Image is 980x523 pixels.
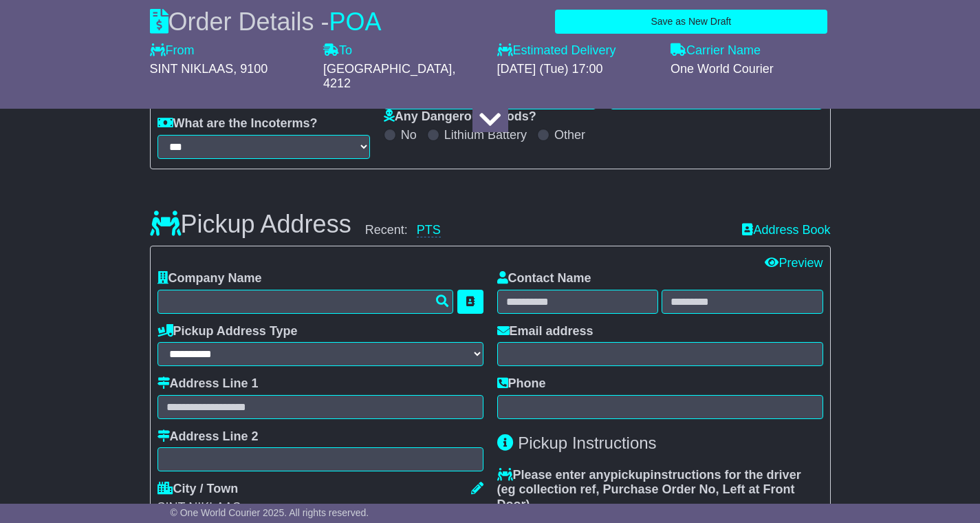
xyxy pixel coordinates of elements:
span: eg collection ref, Purchase Order No, Left at Front Door [497,482,795,511]
span: SINT NIKLAAS [150,62,234,76]
label: Address Line 1 [157,376,259,392]
span: POA [329,8,382,36]
label: What are the Incoterms? [157,116,318,131]
label: Carrier Name [671,43,761,58]
div: One World Courier [671,62,831,77]
a: Preview [765,256,823,270]
a: PTS [417,223,441,237]
label: Lithium Battery [444,128,527,143]
label: From [150,43,195,58]
label: Company Name [157,271,262,286]
span: [GEOGRAPHIC_DATA] [323,62,452,76]
span: , 9100 [233,62,268,76]
label: Pickup Address Type [157,324,298,339]
a: Address Book [742,223,830,238]
span: , 4212 [323,62,455,91]
label: To [323,43,352,58]
label: Contact Name [497,271,591,286]
label: Address Line 2 [157,429,259,445]
span: Pickup Instructions [518,434,656,452]
div: Order Details - [150,7,382,36]
h3: Pickup Address [150,211,351,238]
label: Other [554,128,585,143]
label: Estimated Delivery [497,43,657,58]
div: [DATE] (Tue) 17:00 [497,62,657,77]
label: City / Town [157,482,239,497]
label: Email address [497,324,594,339]
label: Phone [497,376,546,392]
label: No [401,128,417,143]
div: SINT NIKLAAS [157,500,483,515]
label: Please enter any instructions for the driver ( ) [497,468,823,513]
span: © One World Courier 2025. All rights reserved. [171,507,369,518]
div: Recent: [365,223,729,238]
button: Save as New Draft [555,10,827,34]
span: pickup [611,468,651,482]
